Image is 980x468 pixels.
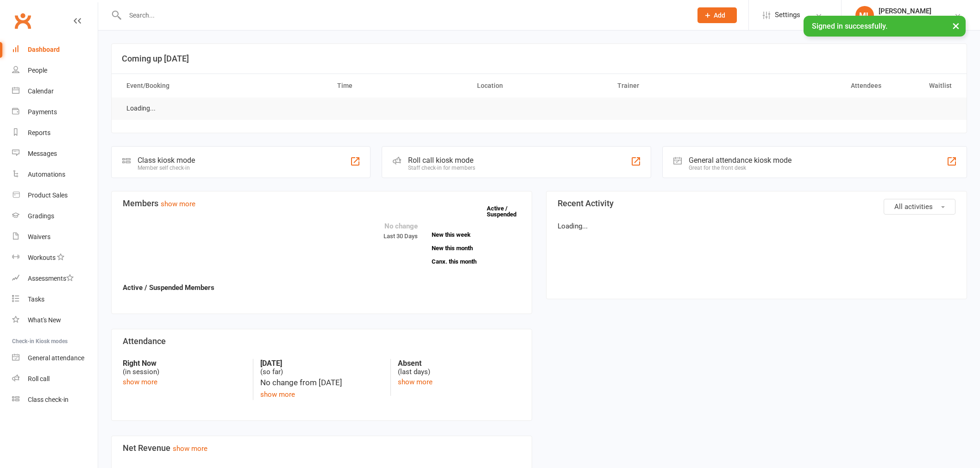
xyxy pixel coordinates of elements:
a: Active / Suspended [487,198,528,224]
th: Attendees [749,74,890,98]
div: Gradings [28,212,54,220]
div: (in session) [123,359,246,376]
a: show more [173,444,207,453]
strong: Absent [398,359,521,368]
input: Search... [122,9,685,22]
a: Workouts [12,247,98,268]
a: Messages [12,143,98,164]
div: Messages [28,150,57,157]
a: What's New [12,310,98,331]
div: Dashboard [28,46,60,53]
td: Loading... [118,98,164,119]
a: Tasks [12,289,98,310]
button: × [948,16,964,36]
div: Dark [DATE] [879,15,931,24]
a: New this month [432,245,521,251]
div: Roll call kiosk mode [408,156,475,165]
a: Automations [12,164,98,185]
a: People [12,60,98,81]
th: Event/Booking [118,74,329,98]
div: Payments [28,108,57,116]
span: Add [714,12,725,19]
span: All activities [894,203,933,211]
a: Class kiosk mode [12,389,98,410]
a: Waivers [12,227,98,247]
div: Workouts [28,254,56,261]
a: show more [260,390,295,399]
a: show more [398,378,433,386]
div: No change from [DATE] [260,376,383,389]
div: Calendar [28,87,54,95]
div: (so far) [260,359,383,376]
span: Settings [775,5,800,25]
div: What's New [28,316,61,324]
div: Member self check-in [138,165,195,171]
a: Gradings [12,206,98,227]
a: Assessments [12,268,98,289]
div: Product Sales [28,191,68,199]
span: Signed in successfully. [812,22,887,31]
a: Clubworx [11,9,34,32]
div: Reports [28,129,50,136]
div: [PERSON_NAME] [879,7,931,15]
th: Location [469,74,609,98]
a: Canx. this month [432,259,521,265]
div: Waivers [28,233,50,240]
strong: Right Now [123,359,246,368]
a: Dashboard [12,39,98,60]
div: Automations [28,171,65,178]
a: Product Sales [12,185,98,206]
strong: Active / Suspended Members [123,283,214,292]
div: People [28,67,47,74]
h3: Members [123,199,521,208]
a: show more [123,378,157,386]
div: Class kiosk mode [138,156,195,165]
div: Class check-in [28,396,69,403]
th: Waitlist [890,74,960,98]
a: New this week [432,232,521,238]
th: Time [329,74,469,98]
strong: [DATE] [260,359,383,368]
button: All activities [884,199,955,215]
a: show more [161,200,195,208]
div: Great for the front desk [689,165,792,171]
a: Calendar [12,81,98,102]
a: Payments [12,102,98,123]
div: Staff check-in for members [408,165,475,171]
div: ML [855,6,874,25]
div: (last days) [398,359,521,376]
div: General attendance [28,354,84,362]
div: General attendance kiosk mode [689,156,792,165]
div: Last 30 Days [383,221,418,241]
a: General attendance kiosk mode [12,348,98,369]
th: Trainer [609,74,749,98]
h3: Attendance [123,337,521,346]
div: Assessments [28,275,74,282]
h3: Net Revenue [123,443,521,453]
div: No change [383,221,418,232]
h3: Recent Activity [558,199,955,208]
div: Roll call [28,375,50,382]
a: Roll call [12,369,98,389]
button: Add [697,7,737,23]
a: Reports [12,123,98,143]
h3: Coming up [DATE] [122,54,956,63]
div: Tasks [28,296,44,303]
p: Loading... [558,221,955,232]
